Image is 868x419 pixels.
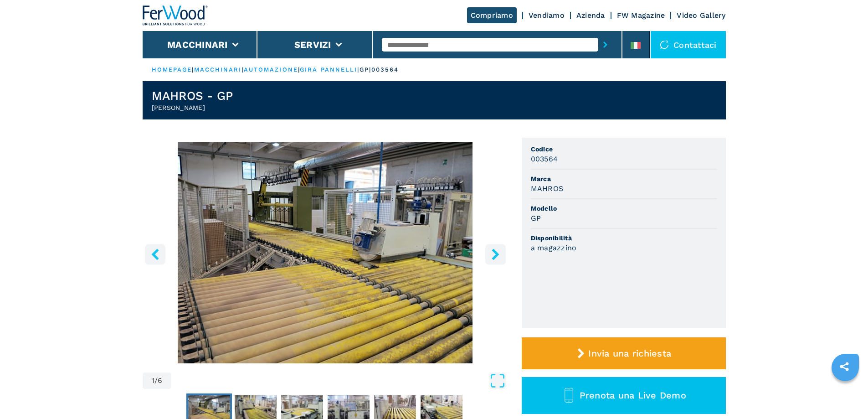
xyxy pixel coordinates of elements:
button: Open Fullscreen [174,372,505,389]
iframe: Chat [829,378,861,412]
img: Gira Pannelli MAHROS GP [143,142,508,363]
button: Prenota una Live Demo [522,377,726,414]
button: Servizi [294,39,331,50]
h1: MAHROS - GP [152,88,233,103]
span: | [357,66,359,73]
a: HOMEPAGE [152,66,192,73]
span: | [298,66,300,73]
span: Disponibilità [531,233,717,243]
span: Marca [531,174,717,183]
h3: 003564 [531,154,558,164]
p: gp | [360,66,371,74]
a: Video Gallery [677,11,725,20]
span: Prenota una Live Demo [580,390,686,401]
h3: GP [531,213,541,223]
div: Go to Slide 1 [143,142,508,363]
span: 6 [158,377,162,384]
span: / [154,377,158,384]
h3: a magazzino [531,243,577,253]
button: left-button [145,244,165,264]
span: Modello [531,204,717,213]
a: macchinari [194,66,242,73]
h2: [PERSON_NAME] [152,103,233,112]
a: gira pannelli [300,66,357,73]
a: automazione [244,66,298,73]
img: Contattaci [660,40,669,49]
button: Macchinari [167,39,228,50]
a: Vendiamo [529,11,565,20]
h3: MAHROS [531,183,564,194]
img: Ferwood [143,5,208,26]
button: submit-button [598,34,612,55]
a: sharethis [833,355,856,378]
a: Compriamo [467,7,517,23]
a: Azienda [576,11,605,20]
p: 003564 [371,66,399,74]
button: Invia una richiesta [522,337,726,369]
button: right-button [485,244,506,264]
a: FW Magazine [617,11,665,20]
span: Invia una richiesta [588,348,671,359]
span: 1 [152,377,154,384]
span: | [192,66,194,73]
span: Codice [531,145,717,154]
span: | [242,66,244,73]
div: Contattaci [651,31,726,58]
